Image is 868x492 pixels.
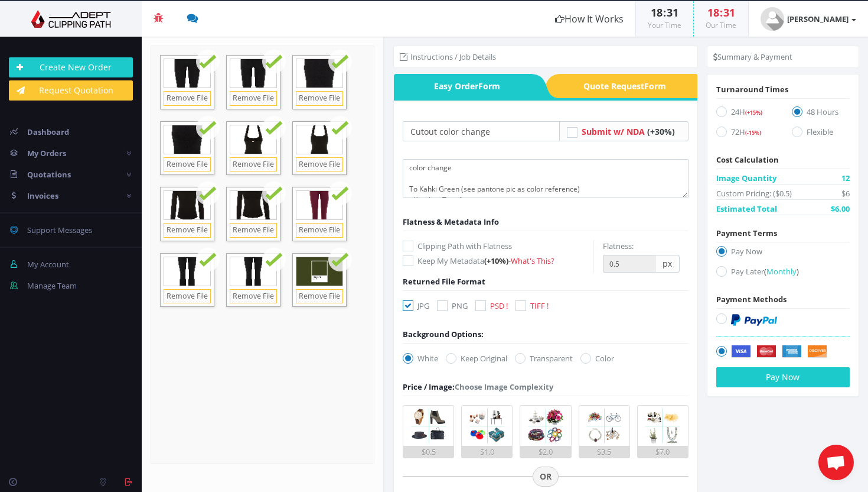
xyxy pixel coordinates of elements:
[164,289,211,304] a: Remove File
[731,314,777,326] img: PayPal
[296,223,343,238] a: Remove File
[719,5,723,20] span: :
[230,223,277,238] a: Remove File
[745,127,761,137] a: (-15%)
[792,106,850,122] label: 48 Hours
[761,7,784,31] img: user_default.jpg
[164,157,211,172] a: Remove File
[582,126,675,137] a: Submit w/ NDA (+30%)
[403,240,593,252] label: Clipping Path with Flatness
[403,381,553,393] div: Choose Image Complexity
[818,445,854,480] a: Open chat
[296,289,343,304] a: Remove File
[27,259,69,270] span: My Account
[230,91,277,106] a: Remove File
[9,57,133,77] a: Create New Order
[716,245,850,261] label: Pay Now
[667,5,678,20] span: 31
[663,5,667,20] span: :
[403,276,485,287] span: Returned File Format
[716,294,787,305] span: Payment Methods
[707,5,719,20] span: 18
[403,216,499,227] span: Flatness & Metadata Info
[582,126,645,137] span: Submit w/ NDA
[27,127,69,137] span: Dashboard
[716,126,774,142] label: 72H
[713,51,792,63] li: Summary & Payment
[515,352,573,364] label: Transparent
[560,74,697,98] span: Quote Request
[716,154,779,165] span: Cost Calculation
[230,157,277,172] a: Remove File
[394,74,531,98] span: Easy Order
[642,406,683,446] img: 5.png
[27,190,58,201] span: Invoices
[651,5,663,20] span: 18
[749,1,868,37] a: [PERSON_NAME]
[27,280,77,291] span: Manage Team
[841,187,850,199] span: $6
[446,352,507,364] label: Keep Original
[9,80,133,101] a: Request Quotation
[716,84,788,95] span: Turnaround Times
[478,80,500,92] i: Form
[655,255,680,273] span: px
[745,109,762,116] span: (+15%)
[787,14,849,24] strong: [PERSON_NAME]
[484,255,508,266] span: (+10%)
[716,172,776,184] span: Image Quantity
[400,51,496,63] li: Instructions / Job Details
[403,328,484,340] div: Background Options:
[520,446,570,458] div: $2.0
[723,5,735,20] span: 31
[560,74,697,98] a: Quote RequestForm
[403,446,453,458] div: $0.5
[533,467,559,487] span: OR
[403,121,560,141] input: Your Order Title
[792,126,850,142] label: Flexible
[403,381,455,392] span: Price / Image:
[841,172,850,184] span: 12
[9,10,133,28] img: Adept Graphics
[394,74,531,98] a: Easy OrderForm
[716,106,774,122] label: 24H
[490,300,508,311] span: PSD !
[462,446,512,458] div: $1.0
[467,406,507,446] img: 2.png
[230,289,277,304] a: Remove File
[580,352,614,364] label: Color
[745,106,762,117] a: (+15%)
[716,367,850,387] button: Pay Now
[27,148,66,158] span: My Orders
[716,228,777,238] span: Payment Terms
[731,345,827,358] img: Securely by Stripe
[648,20,681,30] small: Your Time
[403,300,429,312] label: JPG
[706,20,736,30] small: Our Time
[745,129,761,137] span: (-15%)
[164,91,211,106] a: Remove File
[716,266,850,281] label: Pay Later
[831,203,850,215] span: $6.00
[716,203,777,215] span: Estimated Total
[511,255,554,266] a: What's This?
[164,223,211,238] a: Remove File
[543,1,635,37] a: How It Works
[296,91,343,106] a: Remove File
[403,255,593,267] label: Keep My Metadata -
[579,446,629,458] div: $3.5
[638,446,688,458] div: $7.0
[409,406,449,446] img: 1.png
[27,169,71,180] span: Quotations
[647,126,675,137] span: (+30%)
[603,240,634,252] label: Flatness:
[644,80,666,92] i: Form
[403,352,438,364] label: White
[296,157,343,172] a: Remove File
[27,225,92,235] span: Support Messages
[766,266,797,277] span: Monthly
[584,406,624,446] img: 4.png
[530,300,549,311] span: TIFF !
[716,187,792,199] span: Custom Pricing: ($0.5)
[526,406,566,446] img: 3.png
